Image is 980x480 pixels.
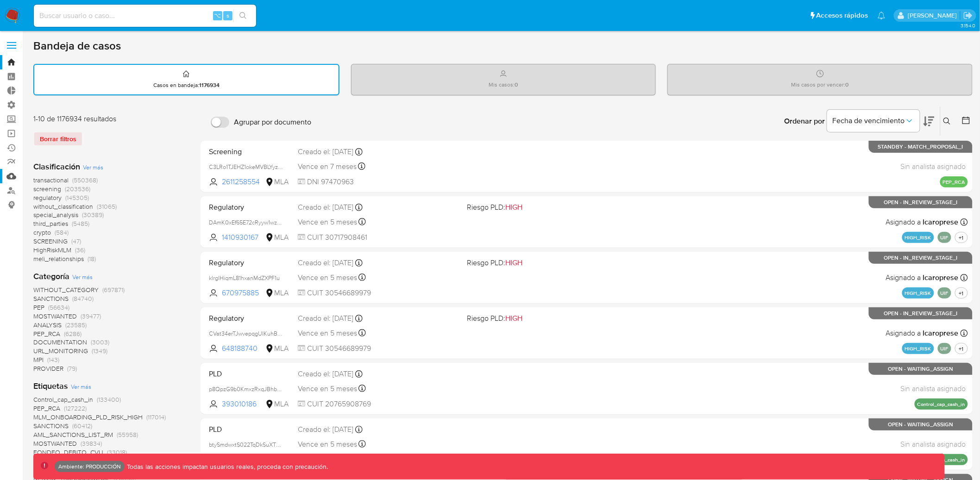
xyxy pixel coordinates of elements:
[214,11,221,20] span: ⌥
[226,11,229,20] span: s
[34,10,256,22] input: Buscar usuario o caso...
[233,9,252,22] button: search-icon
[963,11,973,20] a: Salir
[817,11,868,20] span: Accesos rápidos
[58,465,121,468] p: Ambiente: PRODUCCIÓN
[125,462,328,471] p: Todas las acciones impactan usuarios reales, proceda con precaución.
[878,12,886,19] a: Notificaciones
[908,11,960,20] p: christian.palomeque@mercadolibre.com.co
